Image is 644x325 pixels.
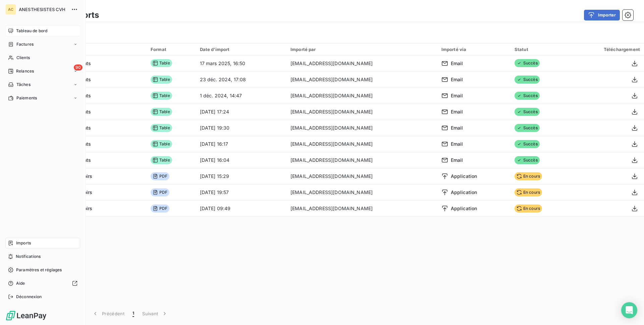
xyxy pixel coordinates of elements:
span: Succès [515,140,540,148]
span: En cours [515,172,542,180]
span: Paiements [16,95,37,101]
span: PDF [151,172,169,180]
td: [DATE] 16:04 [196,152,286,168]
div: Import [32,46,143,52]
span: Succès [515,124,540,132]
span: Table [151,124,172,132]
td: [EMAIL_ADDRESS][DOMAIN_NAME] [286,72,437,88]
span: Email [451,141,463,147]
span: Email [451,92,463,99]
span: Succès [515,156,540,164]
td: [EMAIL_ADDRESS][DOMAIN_NAME] [286,168,437,184]
span: 90 [74,64,83,71]
td: [EMAIL_ADDRESS][DOMAIN_NAME] [286,120,437,136]
div: Statut [515,47,566,52]
td: [EMAIL_ADDRESS][DOMAIN_NAME] [286,55,437,72]
span: Succès [515,92,540,100]
td: 17 mars 2025, 16:50 [196,55,286,72]
td: [DATE] 19:57 [196,184,286,200]
span: Clients [16,55,30,61]
span: En cours [515,188,542,196]
a: Aide [5,278,80,289]
td: [EMAIL_ADDRESS][DOMAIN_NAME] [286,152,437,168]
td: 1 déc. 2024, 14:47 [196,88,286,104]
span: Déconnexion [16,294,42,300]
span: Table [151,140,172,148]
span: Email [451,60,463,67]
span: En cours [515,204,542,213]
td: [EMAIL_ADDRESS][DOMAIN_NAME] [286,136,437,152]
span: ANESTHESISTES CVH [19,7,67,12]
div: Format [151,47,192,52]
button: 1 [128,307,138,321]
span: Table [151,92,172,100]
span: Table [151,59,172,67]
span: Relances [16,68,34,74]
span: PDF [151,204,169,213]
td: [EMAIL_ADDRESS][DOMAIN_NAME] [286,184,437,200]
div: AC [5,4,16,15]
span: Tableau de bord [16,28,47,34]
div: Importé via [441,47,506,52]
td: [DATE] 19:30 [196,120,286,136]
button: Suivant [138,307,172,321]
span: Table [151,108,172,116]
span: Succès [515,76,540,84]
span: Succès [515,108,540,116]
td: [EMAIL_ADDRESS][DOMAIN_NAME] [286,200,437,217]
span: Aide [16,280,25,286]
span: Application [451,189,477,196]
img: Logo LeanPay [5,310,47,321]
button: Précédent [88,307,128,321]
span: PDF [151,188,169,196]
span: 1 [132,310,134,317]
span: Email [451,108,463,115]
span: Tâches [16,82,31,88]
span: Notifications [16,253,41,260]
td: [EMAIL_ADDRESS][DOMAIN_NAME] [286,104,437,120]
td: 23 déc. 2024, 17:08 [196,72,286,88]
span: Factures [16,41,34,47]
span: Email [451,125,463,131]
div: Importé par [290,47,433,52]
span: Application [451,205,477,212]
div: Date d’import [200,47,282,52]
td: [EMAIL_ADDRESS][DOMAIN_NAME] [286,88,437,104]
span: Table [151,156,172,164]
div: Téléchargement [574,47,640,52]
span: Email [451,157,463,164]
button: Importer [584,10,620,20]
td: [DATE] 17:24 [196,104,286,120]
td: [DATE] 15:29 [196,168,286,184]
div: Open Intercom Messenger [621,302,637,318]
td: [DATE] 09:49 [196,200,286,217]
span: Succès [515,59,540,67]
span: Application [451,173,477,180]
span: Imports [16,240,31,246]
td: [DATE] 16:17 [196,136,286,152]
span: Email [451,76,463,83]
span: Table [151,76,172,84]
span: Paramètres et réglages [16,267,62,273]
